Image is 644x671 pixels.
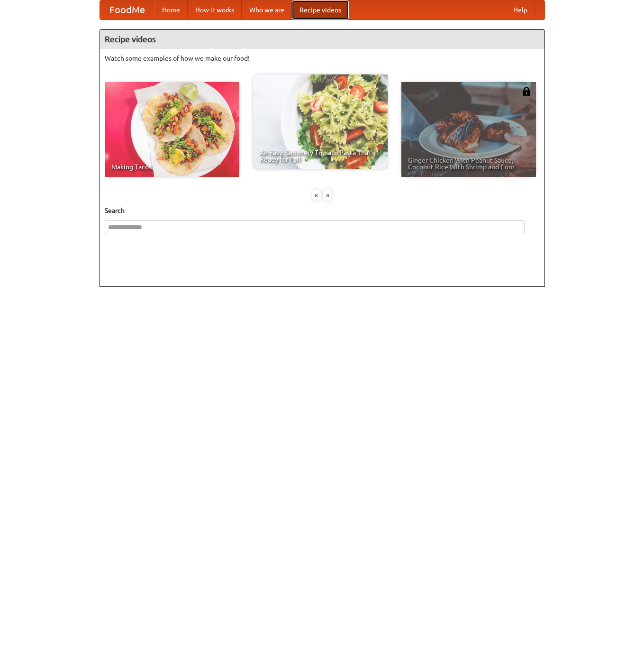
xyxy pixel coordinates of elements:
a: Help [506,0,535,19]
div: » [323,189,332,201]
h5: Search [105,206,540,215]
a: Who we are [242,0,292,19]
a: FoodMe [100,0,154,19]
a: Home [154,0,188,19]
div: « [312,189,321,201]
a: How it works [188,0,242,19]
img: 483408.png [522,87,531,96]
span: An Easy, Summery Tomato Pasta That's Ready for Fall [260,149,381,163]
span: Making Tacos [111,164,233,170]
a: An Easy, Summery Tomato Pasta That's Ready for Fall [253,74,388,169]
a: Making Tacos [105,82,239,177]
a: Recipe videos [292,0,349,19]
p: Watch some examples of how we make our food! [105,54,540,63]
h4: Recipe videos [100,30,544,49]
